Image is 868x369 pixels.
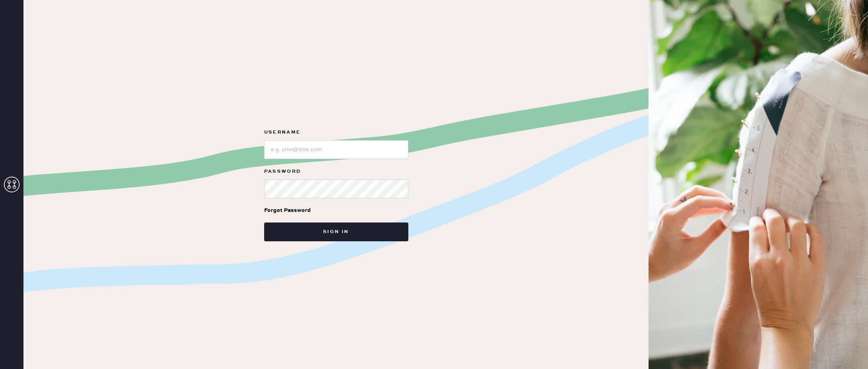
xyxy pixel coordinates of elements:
[264,140,408,159] input: e.g. john@doe.com
[264,206,311,215] div: Forgot Password
[264,222,408,241] button: Sign in
[264,198,311,222] a: Forgot Password
[264,128,408,137] label: Username
[264,167,408,176] label: Password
